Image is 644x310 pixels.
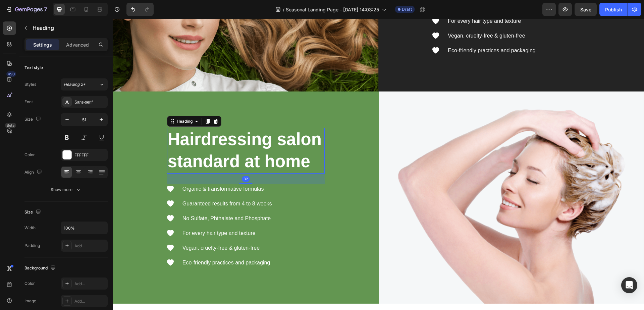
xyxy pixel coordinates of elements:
div: 450 [6,71,16,77]
div: Add... [74,243,106,249]
div: FFFFFF [74,152,106,158]
div: Sans-serif [74,99,106,105]
div: Color [24,152,35,158]
p: Settings [33,41,52,48]
div: Styles [24,81,36,87]
button: Show more [24,184,108,196]
button: 7 [3,3,50,16]
div: Align [24,168,43,177]
p: Vegan, cruelty-free & gluten-free [69,225,147,233]
div: Padding [24,243,40,249]
span: Seasonal Landing Page - [DATE] 14:03:25 [286,6,379,13]
div: Size [24,115,42,124]
img: Alt Image [266,73,531,285]
div: Background [24,264,57,273]
div: Width [24,225,36,231]
p: Heading [33,24,105,32]
p: Eco-friendly practices and packaging [69,240,157,248]
span: Heading 2* [64,81,86,87]
iframe: Design area [113,19,644,310]
button: Publish [599,3,628,16]
p: Hairdressing salon standard at home [55,110,211,154]
span: Draft [402,6,412,12]
div: Heading [62,100,81,106]
div: Color [24,281,35,287]
p: For every hair type and texture [69,210,143,219]
div: Show more [51,186,82,193]
div: Size [24,208,42,217]
p: Eco-friendly practices and packaging [335,28,422,36]
button: Heading 2* [61,78,108,90]
div: Add... [74,298,106,304]
button: Save [575,3,597,16]
span: Save [580,7,591,12]
p: No Sulfate, Phthalate and Phosphate [69,196,158,204]
div: Text style [24,65,43,71]
p: 7 [44,5,47,13]
div: Undo/Redo [126,3,154,16]
div: Image [24,298,36,304]
p: Organic & transformative formulas [69,166,151,174]
p: Advanced [66,41,89,48]
p: Vegan, cruelty-free & gluten-free [335,13,412,21]
div: Publish [605,6,622,13]
div: Add... [74,281,106,287]
div: 32 [129,158,137,163]
div: Font [24,99,33,105]
div: Open Intercom Messenger [621,277,637,293]
input: Auto [61,222,107,234]
div: Beta [5,123,16,128]
p: Guaranteed results from 4 to 8 weeks [69,181,159,189]
span: / [283,6,284,13]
